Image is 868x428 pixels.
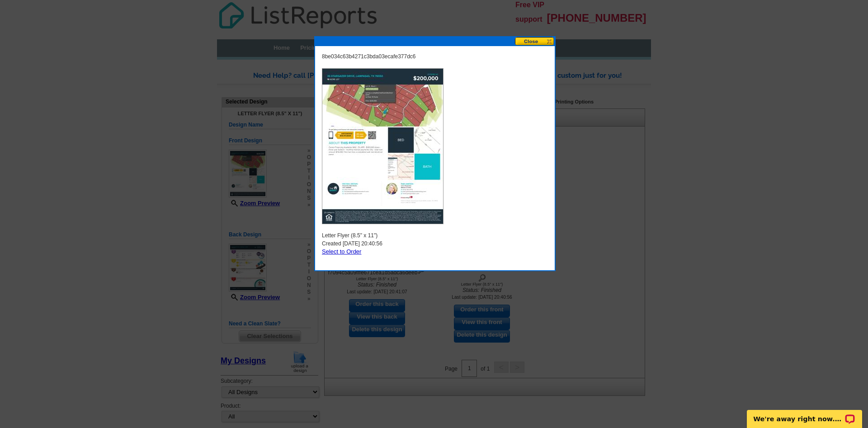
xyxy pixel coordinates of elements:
[741,400,868,428] iframe: LiveChat chat widget
[322,240,382,248] span: Created [DATE] 20:40:56
[322,248,361,255] a: Select to Order
[322,68,443,224] img: large-thumb.jpg
[322,232,377,240] span: Letter Flyer (8.5" x 11")
[322,53,416,61] span: 8be034c63b4271c3bda03ecafe377dc6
